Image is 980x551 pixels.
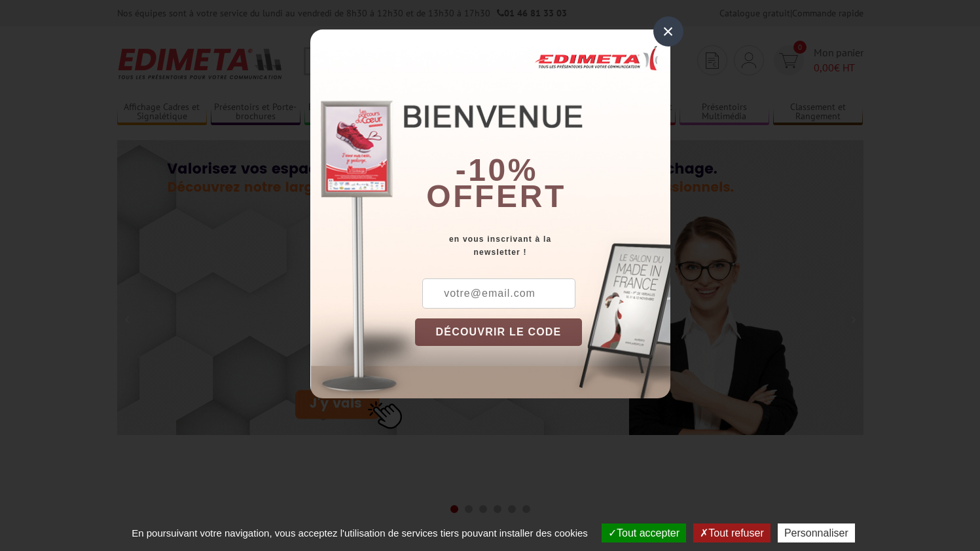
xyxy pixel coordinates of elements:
button: Tout accepter [602,523,686,542]
button: Personnaliser (fenêtre modale) [778,523,855,542]
button: Tout refuser [693,523,770,542]
input: votre@email.com [422,278,575,309]
font: offert [426,179,566,214]
span: En poursuivant votre navigation, vous acceptez l'utilisation de services tiers pouvant installer ... [125,527,594,539]
button: DÉCOUVRIR LE CODE [415,318,583,346]
b: -10% [456,153,538,187]
div: × [653,16,683,47]
div: en vous inscrivant à la newsletter ! [415,233,670,259]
